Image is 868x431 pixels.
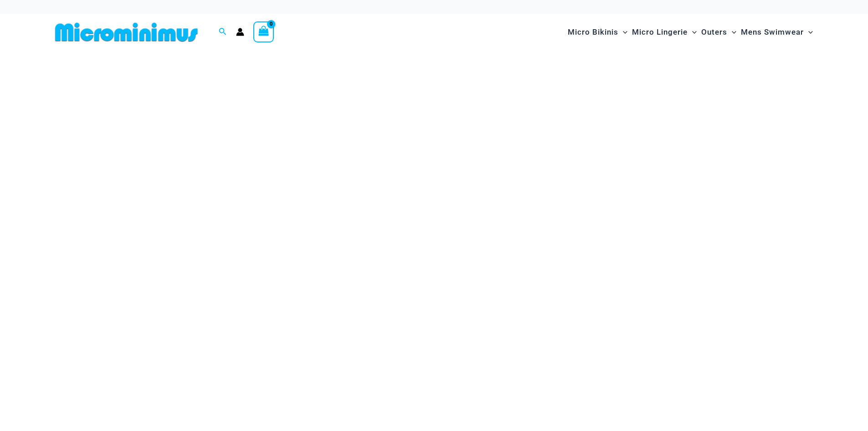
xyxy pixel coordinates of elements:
[727,21,736,44] span: Menu Toggle
[741,21,804,44] span: Mens Swimwear
[51,22,201,42] img: MM SHOP LOGO FLAT
[630,18,699,46] a: Micro LingerieMenu ToggleMenu Toggle
[565,18,630,46] a: Micro BikinisMenu ToggleMenu Toggle
[804,21,813,44] span: Menu Toggle
[568,21,618,44] span: Micro Bikinis
[253,21,274,42] a: View Shopping Cart, empty
[739,18,815,46] a: Mens SwimwearMenu ToggleMenu Toggle
[701,21,727,44] span: Outers
[564,17,817,47] nav: Site Navigation
[699,18,739,46] a: OutersMenu ToggleMenu Toggle
[219,26,227,38] a: Search icon link
[688,21,697,44] span: Menu Toggle
[632,21,688,44] span: Micro Lingerie
[236,28,244,36] a: Account icon link
[618,21,627,44] span: Menu Toggle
